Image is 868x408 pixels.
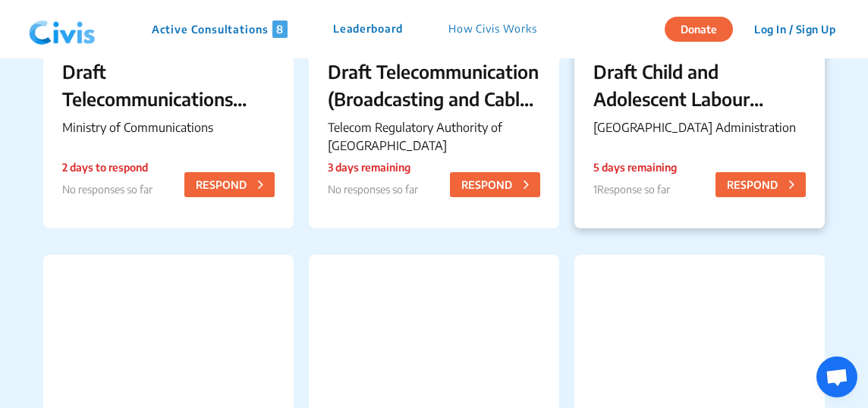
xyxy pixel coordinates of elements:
[597,183,670,196] span: Response so far
[62,58,275,112] p: Draft Telecommunications (Authorisation for Provision of Main Telecommunication Services) Rules, ...
[450,172,540,197] button: RESPOND
[665,20,744,36] a: Donate
[715,172,806,197] button: RESPOND
[62,159,153,175] p: 2 days to respond
[62,118,275,137] p: Ministry of Communications
[665,17,733,42] button: Donate
[62,183,153,196] span: No responses so far
[593,118,806,137] p: [GEOGRAPHIC_DATA] Administration
[593,159,677,175] p: 5 days remaining
[448,20,537,38] p: How Civis Works
[328,58,540,112] p: Draft Telecommunication (Broadcasting and Cable) Services Interconnection (Addressable Systems) (...
[328,183,418,196] span: No responses so far
[593,58,806,112] p: Draft Child and Adolescent Labour (Prohibition and Regulation) Chandigarh Rules, 2025
[152,20,288,38] p: Active Consultations
[184,172,275,197] button: RESPOND
[23,7,102,52] img: navlogo.png
[272,20,288,38] span: 8
[816,356,857,397] div: Open chat
[744,17,845,41] button: Log In / Sign Up
[593,181,677,197] p: 1
[333,20,403,38] p: Leaderboard
[328,159,418,175] p: 3 days remaining
[328,118,540,155] p: Telecom Regulatory Authority of [GEOGRAPHIC_DATA]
